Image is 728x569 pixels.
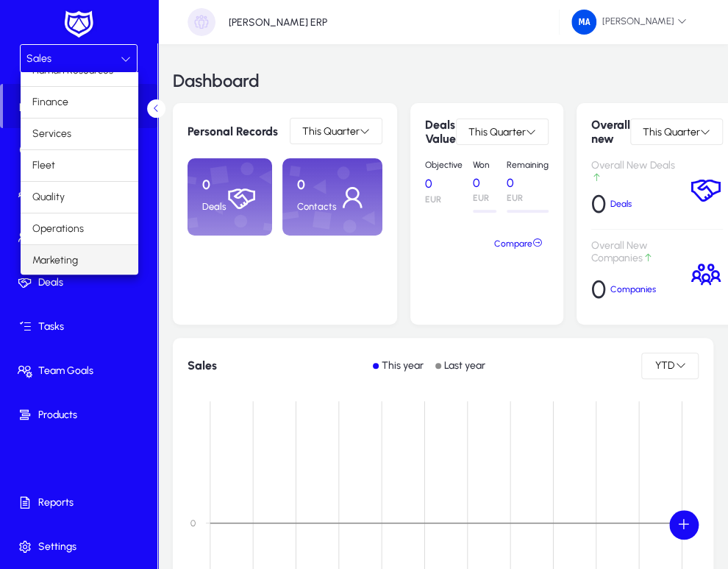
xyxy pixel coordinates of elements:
[32,188,65,206] span: Quality
[32,125,71,143] span: Services
[32,220,84,238] span: Operations
[32,93,68,111] span: Finance
[32,157,55,174] span: Fleet
[32,252,78,269] span: Marketing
